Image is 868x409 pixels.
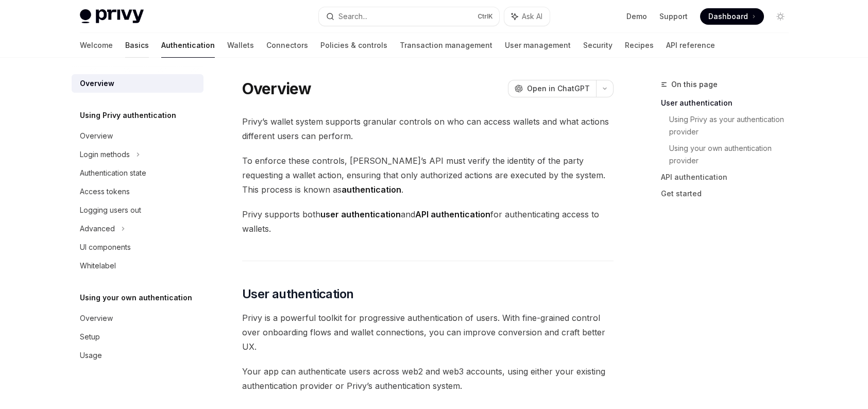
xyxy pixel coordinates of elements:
[80,312,113,325] div: Overview
[72,257,203,275] a: Whitelabel
[242,207,614,236] span: Privy supports both and for authenticating access to wallets.
[72,346,203,365] a: Usage
[320,33,387,58] a: Policies & controls
[80,77,114,90] div: Overview
[338,10,367,23] div: Search...
[72,74,203,93] a: Overview
[72,201,203,219] a: Logging users out
[661,95,797,111] a: User authentication
[80,130,113,142] div: Overview
[72,238,203,257] a: UI components
[242,286,354,302] span: User authentication
[80,241,131,253] div: UI components
[505,33,571,58] a: User management
[80,9,144,24] img: light logo
[266,33,308,58] a: Connectors
[772,8,789,25] button: Toggle dark mode
[80,204,141,216] div: Logging users out
[527,83,590,94] span: Open in ChatGPT
[626,11,647,22] a: Demo
[80,260,116,272] div: Whitelabel
[125,33,149,58] a: Basics
[80,148,130,161] div: Login methods
[80,292,192,304] h5: Using your own authentication
[669,111,797,140] a: Using Privy as your authentication provider
[161,33,215,58] a: Authentication
[478,12,493,21] span: Ctrl K
[80,223,115,235] div: Advanced
[659,11,688,22] a: Support
[72,328,203,346] a: Setup
[72,309,203,328] a: Overview
[80,185,130,198] div: Access tokens
[415,209,490,219] strong: API authentication
[242,364,614,393] span: Your app can authenticate users across web2 and web3 accounts, using either your existing authent...
[319,7,499,26] button: Search...CtrlK
[72,182,203,201] a: Access tokens
[80,349,102,362] div: Usage
[661,185,797,202] a: Get started
[400,33,492,58] a: Transaction management
[508,80,596,97] button: Open in ChatGPT
[342,184,401,195] strong: authentication
[227,33,254,58] a: Wallets
[504,7,550,26] button: Ask AI
[661,169,797,185] a: API authentication
[242,154,614,197] span: To enforce these controls, [PERSON_NAME]’s API must verify the identity of the party requesting a...
[522,11,542,22] span: Ask AI
[242,114,614,143] span: Privy’s wallet system supports granular controls on who can access wallets and what actions diffe...
[671,78,718,91] span: On this page
[80,331,100,343] div: Setup
[669,140,797,169] a: Using your own authentication provider
[80,167,146,179] div: Authentication state
[625,33,654,58] a: Recipes
[708,11,748,22] span: Dashboard
[666,33,715,58] a: API reference
[80,33,113,58] a: Welcome
[242,311,614,354] span: Privy is a powerful toolkit for progressive authentication of users. With fine-grained control ov...
[700,8,764,25] a: Dashboard
[320,209,401,219] strong: user authentication
[242,79,312,98] h1: Overview
[583,33,612,58] a: Security
[80,109,176,122] h5: Using Privy authentication
[72,127,203,145] a: Overview
[72,164,203,182] a: Authentication state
